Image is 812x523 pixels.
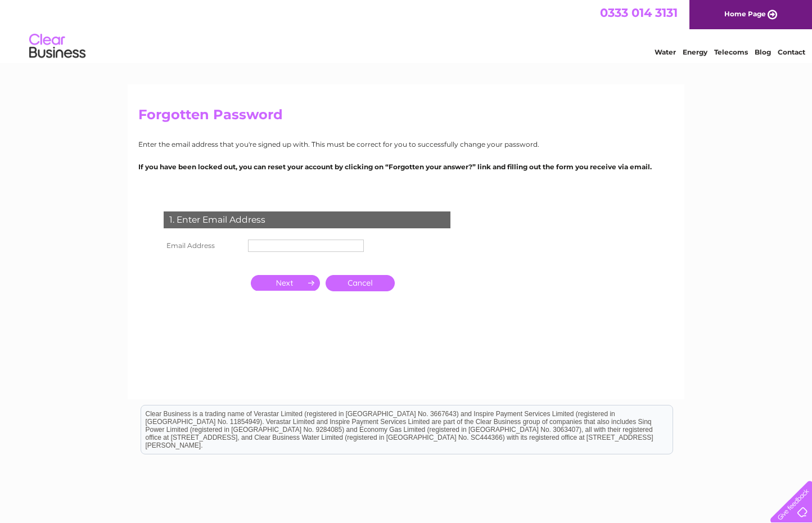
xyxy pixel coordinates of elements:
a: Water [655,48,676,56]
a: 0333 014 3131 [600,6,678,20]
img: logo.png [29,29,86,64]
a: Energy [683,48,707,56]
p: Enter the email address that you're signed up with. This must be correct for you to successfully ... [138,139,674,150]
a: Contact [778,48,805,56]
p: If you have been locked out, you can reset your account by clicking on “Forgotten your answer?” l... [138,161,674,172]
h2: Forgotten Password [138,107,674,128]
div: 1. Enter Email Address [164,211,450,228]
a: Telecoms [714,48,748,56]
a: Blog [755,48,771,56]
div: Clear Business is a trading name of Verastar Limited (registered in [GEOGRAPHIC_DATA] No. 3667643... [141,6,673,55]
th: Email Address [161,237,245,255]
a: Cancel [326,275,395,291]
